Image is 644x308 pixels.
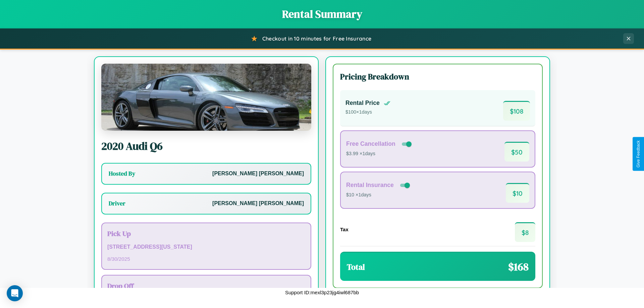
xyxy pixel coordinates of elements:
h3: Hosted By [109,170,135,178]
h3: Driver [109,199,125,207]
span: $ 168 [508,259,529,274]
h4: Rental Insurance [346,182,394,189]
h1: Rental Summary [7,7,637,21]
span: $ 8 [515,222,535,242]
h2: 2020 Audi Q6 [101,139,311,153]
span: $ 108 [503,101,530,121]
h3: Pricing Breakdown [340,71,535,82]
h4: Free Cancellation [346,140,395,147]
p: $ 100 × 1 days [345,108,390,117]
p: [PERSON_NAME] [PERSON_NAME] [212,199,304,208]
h3: Drop Off [107,281,305,291]
p: [PERSON_NAME] [PERSON_NAME] [212,169,304,179]
div: Open Intercom Messenger [7,285,23,301]
span: $ 50 [504,142,529,162]
img: Audi Q6 [101,64,311,131]
h3: Pick Up [107,229,305,238]
p: $3.99 × 1 days [346,149,413,158]
span: Checkout in 10 minutes for Free Insurance [262,35,371,42]
p: $10 × 1 days [346,191,411,199]
div: Give Feedback [636,140,641,168]
p: Support ID: mexl3p23jg4iwl687bb [285,288,359,297]
h3: Total [347,261,365,272]
p: 8 / 30 / 2025 [107,254,305,263]
h4: Tax [340,227,348,232]
span: $ 10 [506,183,529,203]
p: [STREET_ADDRESS][US_STATE] [107,242,305,252]
h4: Rental Price [345,100,380,107]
